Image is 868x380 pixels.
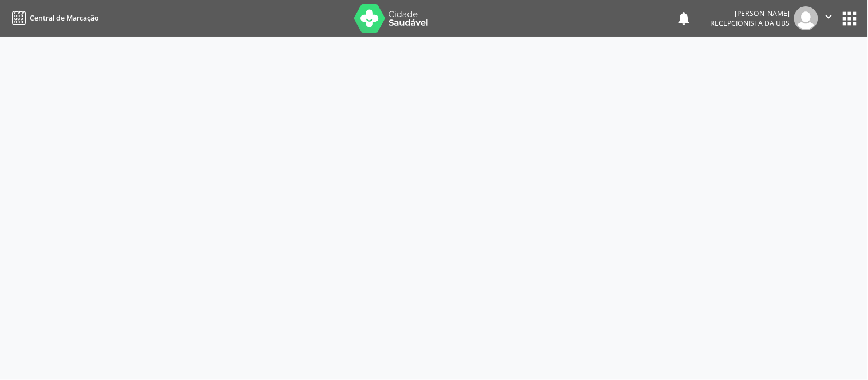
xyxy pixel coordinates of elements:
[8,9,98,27] a: Central de Marcação
[30,13,98,23] span: Central de Marcação
[818,6,840,30] button: 
[711,9,790,18] div: [PERSON_NAME]
[711,18,790,28] span: Recepcionista da UBS
[823,10,835,23] i: 
[794,6,818,30] img: img
[676,10,692,26] button: notifications
[840,9,860,29] button: apps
